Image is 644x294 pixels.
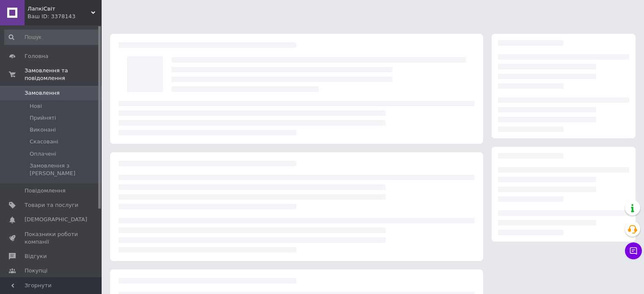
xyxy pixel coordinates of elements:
span: Показники роботи компанії [25,231,78,246]
span: Оплачені [30,150,56,158]
span: Замовлення та повідомлення [25,67,102,82]
span: Скасовані [30,138,58,146]
input: Пошук [4,30,100,45]
span: Товари та послуги [25,201,78,209]
span: Прийняті [30,114,56,122]
span: Відгуки [25,253,47,260]
span: Замовлення [25,89,60,97]
span: Повідомлення [25,187,66,195]
span: Головна [25,52,48,60]
span: Покупці [25,267,47,275]
button: Чат з покупцем [625,242,642,259]
span: Виконані [30,126,56,134]
div: Ваш ID: 3378143 [28,13,102,20]
span: [DEMOGRAPHIC_DATA] [25,216,87,223]
span: Нові [30,102,42,110]
span: ЛапкіСвіт [28,5,91,13]
span: Замовлення з [PERSON_NAME] [30,162,99,177]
